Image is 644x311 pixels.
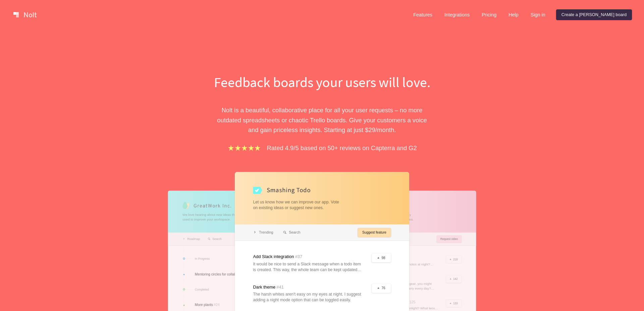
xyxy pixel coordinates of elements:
a: Features [408,9,438,20]
a: Help [503,9,524,20]
img: stars.b067e34983.png [227,144,261,152]
a: Pricing [476,9,502,20]
a: Sign in [525,9,551,20]
h1: Feedback boards your users will love. [206,72,438,92]
a: Create a [PERSON_NAME] board [556,9,632,20]
a: Integrations [439,9,475,20]
p: Rated 4.9/5 based on 50+ reviews on Capterra and G2 [267,143,417,153]
p: Nolt is a beautiful, collaborative place for all your user requests – no more outdated spreadshee... [206,105,438,135]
